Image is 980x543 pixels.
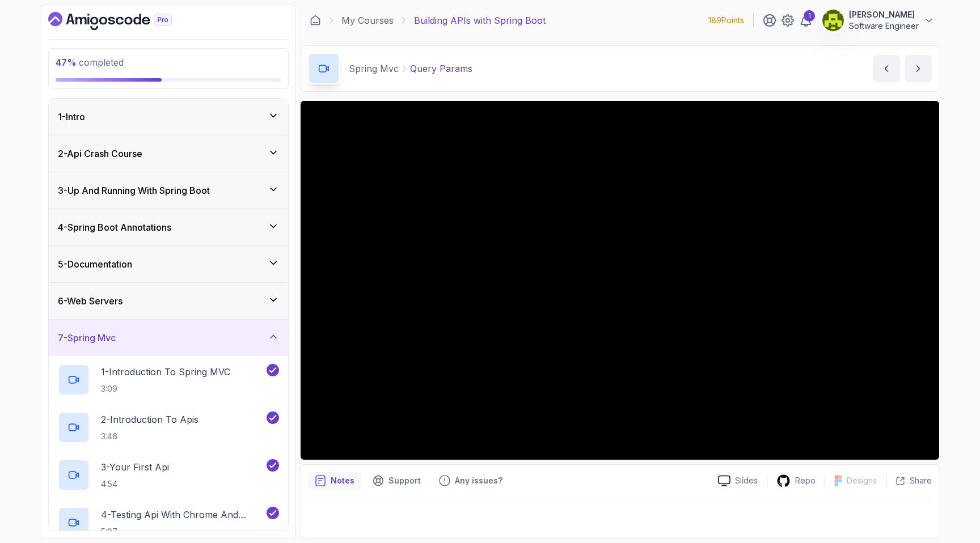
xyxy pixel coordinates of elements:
[58,331,116,345] h3: 7 - Spring Mvc
[58,220,171,234] h3: 4 - Spring Boot Annotations
[822,10,844,31] img: user profile image
[804,10,815,22] div: 1
[767,474,825,488] a: Repo
[56,57,77,68] span: 47 %
[410,62,472,75] p: Query Params
[58,257,132,271] h3: 5 - Documentation
[308,472,361,490] button: notes button
[101,383,230,394] p: 3:09
[432,472,509,490] button: Feedback button
[101,365,230,379] p: 1 - Introduction To Spring MVC
[49,209,288,245] button: 4-Spring Boot Annotations
[49,172,288,209] button: 3-Up And Running With Spring Boot
[49,99,288,135] button: 1-Intro
[709,475,767,487] a: Slides
[349,62,399,75] p: Spring Mvc
[101,526,264,537] p: 5:07
[301,101,939,460] iframe: 6 - Query Params
[101,508,264,521] p: 4 - Testing Api With Chrome And Intellij
[366,472,428,490] button: Support button
[58,364,279,396] button: 1-Introduction To Spring MVC3:09
[58,147,142,160] h3: 2 - Api Crash Course
[101,431,198,442] p: 3:46
[56,57,124,68] span: completed
[886,475,932,486] button: Share
[49,320,288,356] button: 7-Spring Mvc
[910,475,932,486] p: Share
[455,475,502,486] p: Any issues?
[341,14,394,27] a: My Courses
[847,475,877,486] p: Designs
[310,15,321,26] a: Dashboard
[873,55,900,82] button: previous content
[708,15,744,26] p: 189 Points
[49,283,288,319] button: 6-Web Servers
[799,14,813,27] a: 1
[49,246,288,282] button: 5-Documentation
[58,412,279,443] button: 2-Introduction To Apis3:46
[822,9,935,32] button: user profile image[PERSON_NAME]Software Engineer
[58,110,85,124] h3: 1 - Intro
[795,475,816,486] p: Repo
[58,294,122,308] h3: 6 - Web Servers
[414,14,546,27] p: Building APIs with Spring Boot
[58,507,279,538] button: 4-Testing Api With Chrome And Intellij5:07
[58,184,210,197] h3: 3 - Up And Running With Spring Boot
[331,475,354,486] p: Notes
[388,475,421,486] p: Support
[101,413,198,426] p: 2 - Introduction To Apis
[101,478,169,490] p: 4:54
[735,475,758,486] p: Slides
[849,9,919,20] p: [PERSON_NAME]
[58,459,279,491] button: 3-Your First Api4:54
[101,460,169,474] p: 3 - Your First Api
[849,20,919,32] p: Software Engineer
[49,135,288,172] button: 2-Api Crash Course
[905,55,932,82] button: next content
[48,12,198,30] a: Dashboard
